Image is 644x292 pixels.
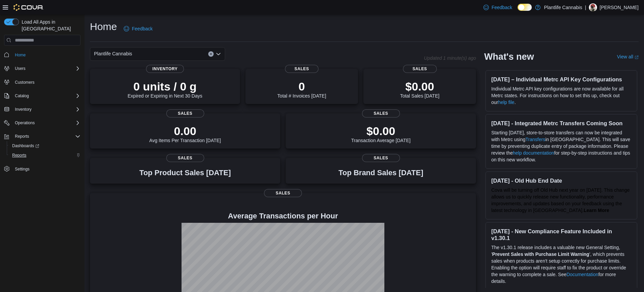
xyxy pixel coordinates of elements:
[9,151,80,159] span: Reports
[1,64,83,73] button: Users
[491,120,631,127] h3: [DATE] - Integrated Metrc Transfers Coming Soon
[362,154,400,162] span: Sales
[12,143,39,149] span: Dashboards
[277,80,326,99] div: Total # Invoices [DATE]
[12,64,80,73] span: Users
[544,3,582,11] p: Plantlife Cannabis
[166,154,204,162] span: Sales
[12,92,31,100] button: Catalog
[491,76,631,83] h3: [DATE] – Individual Metrc API Key Configurations
[1,91,83,101] button: Catalog
[15,93,29,99] span: Catalog
[95,212,471,220] h4: Average Transactions per Hour
[7,141,83,151] a: Dashboards
[146,65,184,73] span: Inventory
[12,132,32,140] button: Reports
[132,25,152,32] span: Feedback
[400,80,439,99] div: Total Sales [DATE]
[589,3,597,11] div: Sam Kovacs
[585,3,586,11] p: |
[491,228,631,241] h3: [DATE] - New Compliance Feature Included in v1.30.1
[15,66,25,71] span: Users
[166,109,204,117] span: Sales
[14,4,44,11] img: Cova
[1,50,83,59] button: Home
[19,19,80,32] span: Load All Apps in [GEOGRAPHIC_DATA]
[9,151,29,159] a: Reports
[491,187,629,213] span: Cova will be turning off Old Hub next year on [DATE]. This change allows us to quickly release ne...
[617,54,639,59] a: View allExternal link
[12,78,37,86] a: Customers
[15,107,31,112] span: Inventory
[9,142,80,150] span: Dashboards
[9,142,42,150] a: Dashboards
[128,80,202,93] p: 0 units / 0 g
[15,52,26,58] span: Home
[600,3,639,11] p: [PERSON_NAME]
[1,105,83,114] button: Inventory
[277,80,326,93] p: 0
[15,120,35,126] span: Operations
[1,77,83,87] button: Customers
[12,165,32,173] a: Settings
[351,124,411,138] p: $0.00
[513,150,554,156] a: help documentation
[492,4,512,11] span: Feedback
[362,109,400,117] span: Sales
[1,118,83,128] button: Operations
[492,251,589,257] strong: Prevent Sales with Purchase Limit Warning
[12,153,26,158] span: Reports
[149,124,221,143] div: Avg Items Per Transaction [DATE]
[149,124,221,138] p: 0.00
[12,105,34,113] button: Inventory
[1,132,83,141] button: Reports
[567,272,598,277] a: Documentation
[498,100,514,105] a: help file
[635,55,639,59] svg: External link
[4,47,80,191] nav: Complex example
[351,124,411,143] div: Transaction Average [DATE]
[90,20,117,33] h1: Home
[491,244,631,285] p: The v1.30.1 release includes a valuable new General Setting, ' ', which prevents sales when produ...
[15,134,29,139] span: Reports
[12,92,80,100] span: Catalog
[12,51,28,59] a: Home
[525,137,545,142] a: Transfers
[481,1,515,14] a: Feedback
[424,55,476,61] p: Updated 1 minute(s) ago
[491,85,631,106] p: Individual Metrc API key configurations are now available for all Metrc states. For instructions ...
[12,119,38,127] button: Operations
[403,65,437,73] span: Sales
[12,64,28,73] button: Users
[128,80,202,99] div: Expired or Expiring in Next 30 Days
[484,51,534,62] h2: What's new
[121,22,155,35] a: Feedback
[94,50,132,58] span: Plantlife Cannabis
[216,51,221,57] button: Open list of options
[15,80,34,85] span: Customers
[12,119,80,127] span: Operations
[1,164,83,174] button: Settings
[400,80,439,93] p: $0.00
[12,78,80,86] span: Customers
[7,151,83,160] button: Reports
[584,208,609,213] a: Learn More
[285,65,319,73] span: Sales
[518,4,532,11] input: Dark Mode
[491,177,631,184] h3: [DATE] - Old Hub End Date
[12,165,80,173] span: Settings
[139,169,231,177] h3: Top Product Sales [DATE]
[12,105,80,113] span: Inventory
[15,166,29,172] span: Settings
[208,51,214,57] button: Clear input
[491,129,631,163] p: Starting [DATE], store-to-store transfers can now be integrated with Metrc using in [GEOGRAPHIC_D...
[338,169,423,177] h3: Top Brand Sales [DATE]
[12,132,80,140] span: Reports
[12,50,80,59] span: Home
[264,189,302,197] span: Sales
